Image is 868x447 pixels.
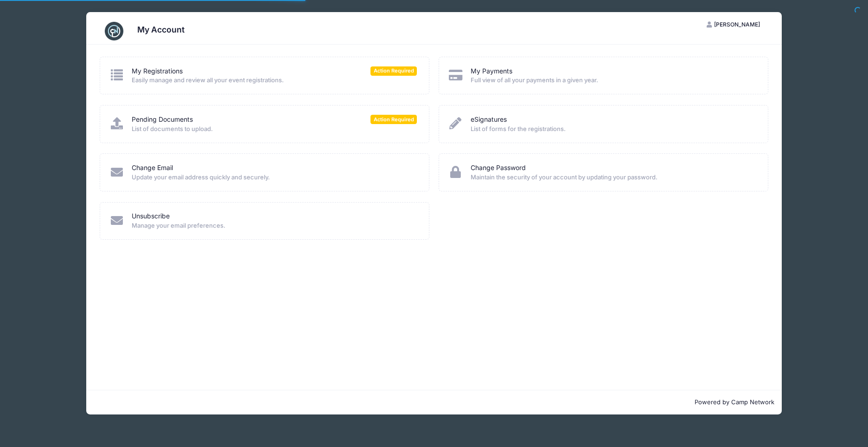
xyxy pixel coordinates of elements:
[471,163,526,173] a: Change Password
[699,17,768,33] button: [PERSON_NAME]
[137,25,185,34] h3: My Account
[132,125,417,134] span: List of documents to upload.
[132,211,170,221] a: Unsubscribe
[132,173,417,182] span: Update your email address quickly and securely.
[132,163,173,173] a: Change Email
[132,66,183,76] a: My Registrations
[105,22,123,40] img: CampNetwork
[132,221,417,230] span: Manage your email preferences.
[370,115,417,124] span: Action Required
[471,115,507,125] a: eSignatures
[471,173,756,182] span: Maintain the security of your account by updating your password.
[370,66,417,75] span: Action Required
[471,76,756,85] span: Full view of all your payments in a given year.
[714,21,760,28] span: [PERSON_NAME]
[471,66,512,76] a: My Payments
[471,125,756,134] span: List of forms for the registrations.
[94,398,774,407] p: Powered by Camp Network
[132,76,417,85] span: Easily manage and review all your event registrations.
[132,115,193,125] a: Pending Documents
